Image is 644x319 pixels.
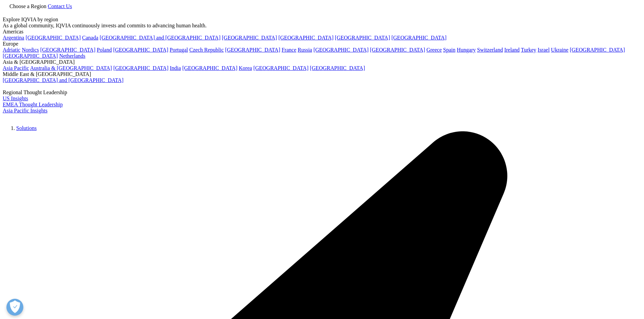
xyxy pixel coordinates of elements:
[113,47,168,53] a: [GEOGRAPHIC_DATA]
[100,35,220,41] a: [GEOGRAPHIC_DATA] and [GEOGRAPHIC_DATA]
[253,65,308,71] a: [GEOGRAPHIC_DATA]
[504,47,520,53] a: Ireland
[298,47,312,53] a: Russia
[3,17,641,23] div: Explore IQVIA by region
[59,53,85,59] a: Netherlands
[3,102,63,107] a: EMEA Thought Leadership
[3,23,641,29] div: As a global community, IQVIA continuously invests and commits to advancing human health.
[3,53,58,59] a: [GEOGRAPHIC_DATA]
[570,47,625,53] a: [GEOGRAPHIC_DATA]
[3,59,641,65] div: Asia & [GEOGRAPHIC_DATA]
[113,65,168,71] a: [GEOGRAPHIC_DATA]
[3,71,641,77] div: Middle East & [GEOGRAPHIC_DATA]
[335,35,390,41] a: [GEOGRAPHIC_DATA]
[48,3,72,9] a: Contact Us
[9,3,46,9] span: Choose a Region
[3,77,123,83] a: [GEOGRAPHIC_DATA] and [GEOGRAPHIC_DATA]
[22,47,39,53] a: Nordics
[26,35,81,41] a: [GEOGRAPHIC_DATA]
[3,35,24,41] a: Argentina
[391,35,447,41] a: [GEOGRAPHIC_DATA]
[225,47,280,53] a: [GEOGRAPHIC_DATA]
[222,35,277,41] a: [GEOGRAPHIC_DATA]
[3,29,641,35] div: Americas
[477,47,503,53] a: Switzerland
[521,47,536,53] a: Turkey
[3,41,641,47] div: Europe
[457,47,476,53] a: Hungary
[82,35,98,41] a: Canada
[3,96,28,101] a: US Insights
[3,65,29,71] a: Asia Pacific
[310,65,365,71] a: [GEOGRAPHIC_DATA]
[551,47,569,53] a: Ukraine
[3,47,20,53] a: Adriatic
[189,47,224,53] a: Czech Republic
[282,47,296,53] a: France
[182,65,237,71] a: [GEOGRAPHIC_DATA]
[3,89,641,96] div: Regional Thought Leadership
[278,35,333,41] a: [GEOGRAPHIC_DATA]
[370,47,425,53] a: [GEOGRAPHIC_DATA]
[239,65,252,71] a: Korea
[426,47,442,53] a: Greece
[170,65,181,71] a: India
[443,47,455,53] a: Spain
[3,108,47,113] a: Asia Pacific Insights
[170,47,188,53] a: Portugal
[40,47,95,53] a: [GEOGRAPHIC_DATA]
[16,125,37,131] a: Solutions
[313,47,368,53] a: [GEOGRAPHIC_DATA]
[97,47,112,53] a: Poland
[538,47,550,53] a: Israel
[6,299,23,316] button: Open Preferences
[30,65,112,71] a: Australia & [GEOGRAPHIC_DATA]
